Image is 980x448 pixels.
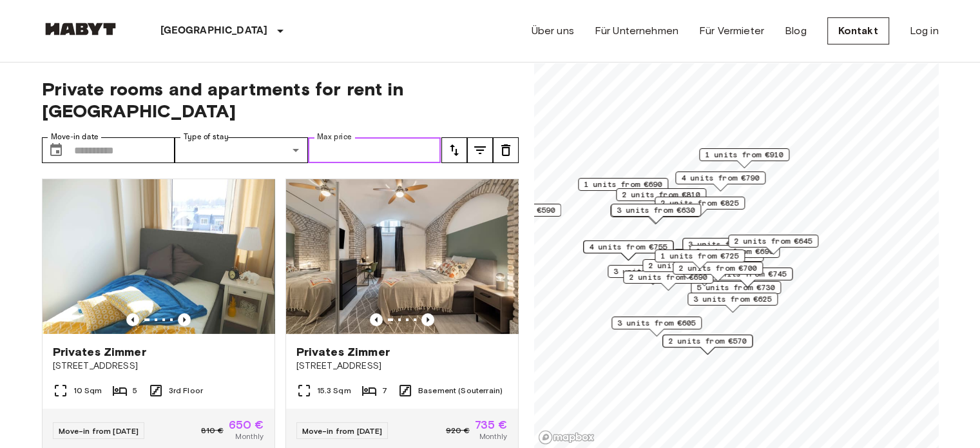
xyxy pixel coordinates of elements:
[479,431,507,442] span: Monthly
[678,262,757,274] span: 2 units from €700
[302,426,383,436] span: Move-in from [DATE]
[583,240,673,260] div: Map marker
[184,131,229,142] label: Type of stay
[42,23,119,35] img: Habyt
[133,385,137,396] span: 5
[655,249,745,269] div: Map marker
[178,313,191,326] button: Previous image
[697,282,775,293] span: 5 units from €730
[467,137,493,163] button: tune
[785,23,807,39] a: Blog
[169,385,203,396] span: 3rd Floor
[688,239,767,250] span: 3 units from €800
[691,281,781,301] div: Map marker
[382,385,387,396] span: 7
[532,23,574,39] a: Über uns
[660,250,739,262] span: 1 units from €725
[699,23,764,39] a: Für Vermieter
[681,172,760,184] span: 4 units from €790
[578,178,668,198] div: Map marker
[446,425,470,436] span: 920 €
[608,265,698,285] div: Map marker
[660,197,739,209] span: 2 units from €825
[229,419,264,431] span: 650 €
[734,235,812,247] span: 2 units from €645
[286,179,518,334] img: Marketing picture of unit DE-02-004-006-05HF
[617,204,695,216] span: 3 units from €630
[317,385,351,396] span: 15.3 Sqm
[910,23,939,39] a: Log in
[693,293,772,305] span: 3 units from €625
[728,235,818,255] div: Map marker
[827,17,889,44] a: Kontakt
[705,149,783,161] span: 1 units from €910
[655,197,745,217] div: Map marker
[296,360,508,373] span: [STREET_ADDRESS]
[59,426,139,436] span: Move-in from [DATE]
[675,171,765,191] div: Map marker
[43,179,274,334] img: Marketing picture of unit DE-02-011-001-01HF
[538,430,595,445] a: Mapbox logo
[648,260,727,271] span: 2 units from €925
[296,344,390,360] span: Privates Zimmer
[629,271,707,283] span: 2 units from €690
[613,266,692,277] span: 3 units from €785
[595,23,678,39] a: Für Unternehmen
[43,137,69,163] button: Choose date
[622,189,700,200] span: 2 units from €810
[682,238,773,258] div: Map marker
[421,313,434,326] button: Previous image
[689,245,780,265] div: Map marker
[695,246,774,257] span: 6 units from €690
[235,431,264,442] span: Monthly
[441,137,467,163] button: tune
[702,268,793,287] div: Map marker
[51,131,99,142] label: Move-in date
[708,268,787,280] span: 3 units from €745
[418,385,503,396] span: Basement (Souterrain)
[610,204,700,224] div: Map marker
[370,313,383,326] button: Previous image
[687,293,778,313] div: Map marker
[471,204,561,224] div: Map marker
[662,335,753,355] div: Map marker
[699,148,789,168] div: Map marker
[160,23,268,39] p: [GEOGRAPHIC_DATA]
[53,344,146,360] span: Privates Zimmer
[42,78,519,122] span: Private rooms and apartments for rent in [GEOGRAPHIC_DATA]
[493,137,519,163] button: tune
[126,313,139,326] button: Previous image
[673,262,763,282] div: Map marker
[617,317,696,329] span: 3 units from €605
[53,360,264,373] span: [STREET_ADDRESS]
[611,204,701,224] div: Map marker
[73,385,102,396] span: 10 Sqm
[477,204,555,216] span: 3 units from €590
[611,317,702,336] div: Map marker
[623,271,713,291] div: Map marker
[642,259,733,279] div: Map marker
[668,335,747,347] span: 2 units from €570
[589,241,668,253] span: 4 units from €755
[317,131,352,142] label: Max price
[201,425,224,436] span: 810 €
[584,179,662,190] span: 1 units from €690
[475,419,508,431] span: 735 €
[616,188,706,208] div: Map marker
